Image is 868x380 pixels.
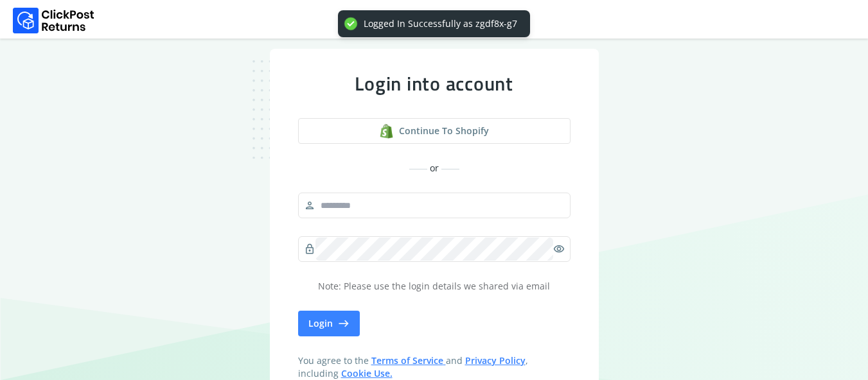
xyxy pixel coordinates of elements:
span: Continue to shopify [399,125,489,137]
span: east [338,315,350,332]
img: shopify logo [379,124,394,139]
span: You agree to the and , including [298,354,571,380]
a: Privacy Policy [465,354,526,367]
a: Cookie Use. [341,367,393,379]
div: Logged In Successfully as zgdf8x-g7 [364,18,517,30]
span: visibility [553,240,565,258]
div: or [298,162,571,175]
a: Terms of Service [371,354,446,367]
button: Continue to shopify [298,118,571,144]
span: lock [304,240,315,258]
img: Logo [13,8,94,33]
p: Note: Please use the login details we shared via email [298,280,571,293]
div: Login into account [298,72,571,95]
a: shopify logoContinue to shopify [298,118,571,144]
button: Login east [298,311,360,336]
span: person [304,196,315,214]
